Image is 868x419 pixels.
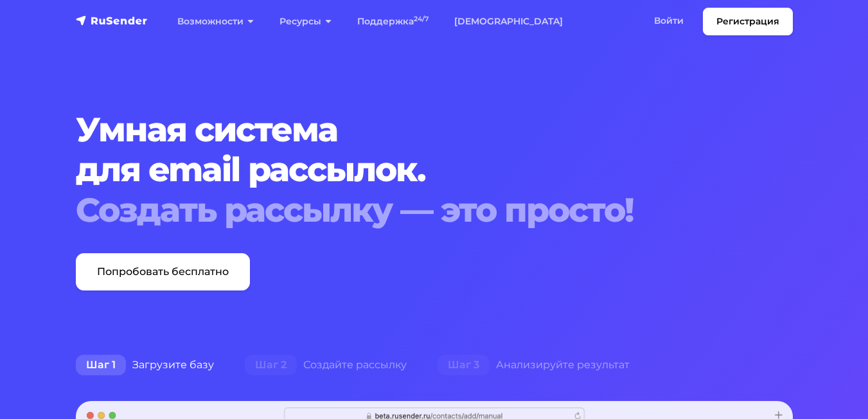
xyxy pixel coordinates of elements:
h1: Умная система для email рассылок. [76,110,793,230]
div: Загрузите базу [60,352,229,378]
a: Поддержка24/7 [344,8,441,35]
div: Создать рассылку — это просто! [76,190,793,230]
div: Анализируйте результат [422,352,645,378]
img: RuSender [76,14,148,27]
a: Ресурсы [267,8,344,35]
span: Шаг 3 [438,355,490,375]
a: Возможности [164,8,267,35]
a: Попробовать бесплатно [76,253,250,290]
a: Войти [641,8,696,34]
span: Шаг 2 [245,355,297,375]
span: Шаг 1 [76,355,126,375]
a: Регистрация [703,8,793,35]
sup: 24/7 [414,15,429,23]
a: [DEMOGRAPHIC_DATA] [441,8,576,35]
div: Создайте рассылку [229,352,422,378]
